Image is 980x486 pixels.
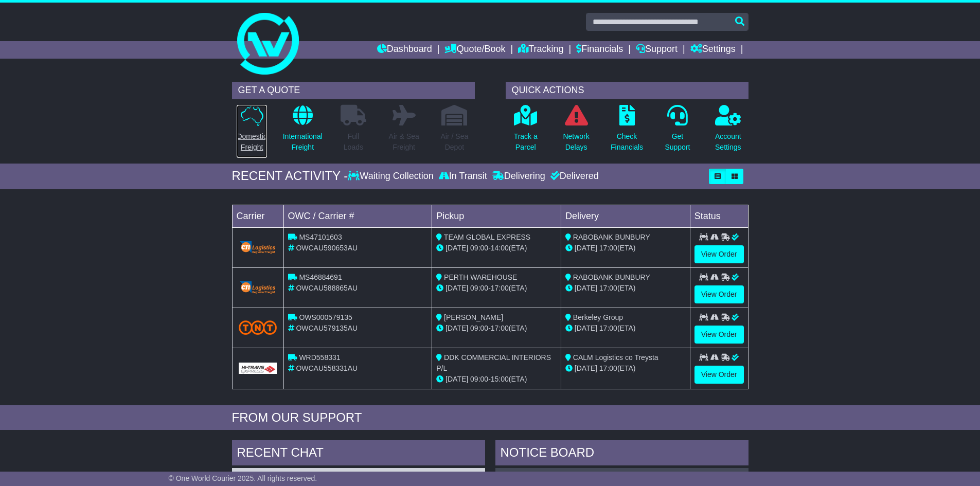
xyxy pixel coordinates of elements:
[690,205,748,227] td: Status
[232,169,348,184] div: RECENT ACTIVITY -
[239,240,277,255] img: GetCarrierServiceLogo
[491,244,509,252] span: 14:00
[565,283,686,294] div: (ETA)
[599,364,617,372] span: 17:00
[518,41,563,59] a: Tracking
[444,233,530,241] span: TEAM GLOBAL EXPRESS
[299,313,352,321] span: OWS000579135
[283,131,323,153] p: International Freight
[575,324,597,332] span: [DATE]
[573,313,623,321] span: Berkeley Group
[444,41,505,59] a: Quote/Book
[377,41,432,59] a: Dashboard
[664,104,690,158] a: GetSupport
[296,324,358,332] span: OWCAU579135AU
[599,324,617,332] span: 17:00
[490,171,548,182] div: Delivering
[237,131,266,153] p: Domestic Freight
[573,233,650,241] span: RABOBANK BUNBURY
[561,205,690,227] td: Delivery
[299,273,342,281] span: MS46884691
[296,244,358,252] span: OWCAU590653AU
[491,324,509,332] span: 17:00
[296,364,358,372] span: OWCAU558331AU
[236,104,267,158] a: DomesticFreight
[495,440,749,468] div: NOTICE BOARD
[232,82,475,99] div: GET A QUOTE
[565,243,686,254] div: (ETA)
[436,323,557,334] div: - (ETA)
[444,313,503,321] span: [PERSON_NAME]
[694,326,744,344] a: View Order
[491,284,509,292] span: 17:00
[436,353,551,372] span: DDK COMMERCIAL INTERIORS P/L
[665,131,690,153] p: Get Support
[575,284,597,292] span: [DATE]
[239,280,277,295] img: GetCarrierServiceLogo
[436,171,490,182] div: In Transit
[232,410,749,425] div: FROM OUR SUPPORT
[491,375,509,383] span: 15:00
[446,375,468,383] span: [DATE]
[715,131,741,153] p: Account Settings
[611,131,643,153] p: Check Financials
[444,273,517,281] span: PERTH WAREHOUSE
[470,324,488,332] span: 09:00
[348,171,436,182] div: Waiting Collection
[436,374,557,385] div: - (ETA)
[562,104,590,158] a: NetworkDelays
[694,366,744,384] a: View Order
[513,104,538,158] a: Track aParcel
[446,284,468,292] span: [DATE]
[470,244,488,252] span: 09:00
[599,284,617,292] span: 17:00
[239,363,277,374] img: GetCarrierServiceLogo
[599,244,617,252] span: 17:00
[296,284,358,292] span: OWCAU588865AU
[470,284,488,292] span: 09:00
[389,131,419,153] p: Air & Sea Freight
[715,104,742,158] a: AccountSettings
[610,104,644,158] a: CheckFinancials
[563,131,589,153] p: Network Delays
[548,171,599,182] div: Delivered
[283,205,432,227] td: OWC / Carrier #
[169,474,317,482] span: © One World Courier 2025. All rights reserved.
[470,375,488,383] span: 09:00
[514,131,538,153] p: Track a Parcel
[282,104,323,158] a: InternationalFreight
[694,285,744,303] a: View Order
[232,205,283,227] td: Carrier
[575,364,597,372] span: [DATE]
[565,323,686,334] div: (ETA)
[694,245,744,263] a: View Order
[299,233,342,241] span: MS47101603
[232,440,485,468] div: RECENT CHAT
[299,353,340,362] span: WRD558331
[565,363,686,374] div: (ETA)
[239,320,277,334] img: TNT_Domestic.png
[690,41,736,59] a: Settings
[636,41,678,59] a: Support
[432,205,561,227] td: Pickup
[576,41,623,59] a: Financials
[436,283,557,294] div: - (ETA)
[341,131,366,153] p: Full Loads
[573,273,650,281] span: RABOBANK BUNBURY
[575,244,597,252] span: [DATE]
[436,243,557,254] div: - (ETA)
[441,131,469,153] p: Air / Sea Depot
[573,353,658,362] span: CALM Logistics co Treysta
[446,324,468,332] span: [DATE]
[446,244,468,252] span: [DATE]
[506,82,749,99] div: QUICK ACTIONS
